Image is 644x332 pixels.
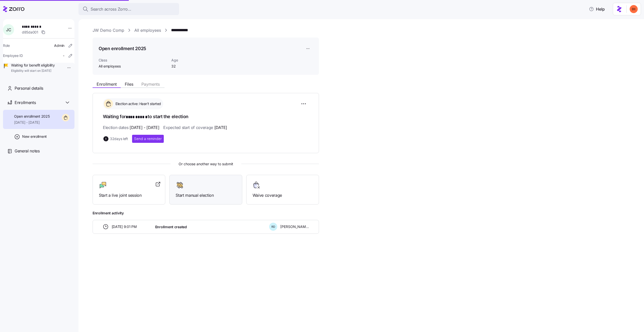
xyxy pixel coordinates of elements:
[99,192,159,198] span: Start a live joint session
[97,82,117,86] span: Enrollment
[6,28,11,32] span: J C
[14,120,50,125] span: [DATE] - [DATE]
[22,30,38,35] span: d85da001
[280,224,309,229] span: [PERSON_NAME]
[134,27,161,34] a: All employees
[271,225,275,228] span: R D
[78,3,179,15] button: Search across Zorro...
[134,136,162,141] span: Send a reminder
[171,64,222,69] span: 32
[11,63,55,68] span: Waiting for benefit eligibility
[99,45,146,52] h1: Open enrollment 2025
[54,43,64,48] span: Admin
[630,5,638,13] img: f3711480c2c985a33e19d88a07d4c111
[132,135,164,143] button: Send a reminder
[63,53,64,58] span: -
[15,99,36,106] span: Enrollments
[99,64,167,69] span: All employees
[155,224,187,229] span: Enrollment created
[15,148,40,154] span: General notes
[585,4,609,14] button: Help
[114,101,161,106] span: Election active: Hasn't started
[93,211,319,216] span: Enrollment activity
[93,27,124,34] a: JW Demo Comp
[99,58,167,63] span: Class
[15,85,43,91] span: Personal details
[103,124,159,131] span: Election dates
[214,124,227,131] span: [DATE]
[125,82,133,86] span: Files
[14,114,50,119] span: Open enrollment 2025
[93,161,319,167] span: Or choose another way to submit
[589,6,605,12] span: Help
[163,124,227,131] span: Expected start of coverage
[253,192,313,198] span: Waive coverage
[103,113,309,120] h1: Waiting for to start the election
[171,58,222,63] span: Age
[91,6,131,12] span: Search across Zorro...
[141,82,160,86] span: Payments
[11,69,55,73] span: Eligibility will start on [DATE]
[3,43,10,48] span: Role
[130,124,159,131] span: [DATE] - [DATE]
[22,134,47,139] span: New enrollment
[176,192,236,198] span: Start manual election
[112,224,137,229] span: [DATE] 9:01 PM
[110,136,128,141] span: 32 days left
[3,53,23,58] span: Employee ID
